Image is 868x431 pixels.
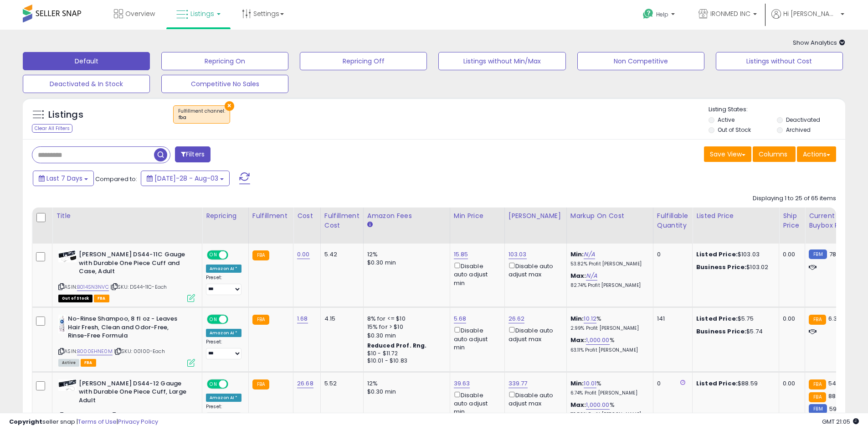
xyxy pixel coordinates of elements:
[48,109,83,121] h5: Listings
[297,314,308,323] a: 1.68
[324,211,360,230] div: Fulfillment Cost
[252,211,289,221] div: Fulfillment
[297,250,310,259] a: 0.00
[178,114,225,121] div: fba
[324,250,356,259] div: 5.42
[297,211,317,221] div: Cost
[584,250,595,259] a: N/A
[454,211,501,221] div: Min Price
[23,75,150,93] button: Deactivated & In Stock
[828,379,845,388] span: 54.99
[657,211,688,230] div: Fulfillable Quantity
[828,314,841,323] span: 6.32
[68,315,179,343] b: No-Rinse Shampoo, 8 fl oz - Leaves Hair Fresh, Clean and Odor-Free, Rinse-Free Formula
[252,250,269,260] small: FBA
[771,9,844,30] a: Hi [PERSON_NAME]
[78,417,117,426] a: Terms of Use
[570,314,584,323] b: Min:
[367,211,446,221] div: Amazon Fees
[508,211,563,221] div: [PERSON_NAME]
[114,348,165,355] span: | SKU: 00100-Each
[822,417,859,426] span: 2025-08-11 21:05 GMT
[208,251,219,259] span: ON
[570,282,646,289] p: 82.74% Profit [PERSON_NAME]
[570,315,646,332] div: %
[367,315,443,323] div: 8% for <= $10
[753,146,796,162] button: Columns
[586,400,609,410] a: 1,000.00
[570,271,586,280] b: Max:
[206,339,241,359] div: Preset:
[570,250,584,259] b: Min:
[367,379,443,388] div: 12%
[508,325,560,343] div: Disable auto adjust max
[454,261,498,287] div: Disable auto adjust min
[570,347,646,353] p: 63.11% Profit [PERSON_NAME]
[696,327,746,336] b: Business Price:
[636,1,684,30] a: Help
[508,261,560,279] div: Disable auto adjust max
[570,261,646,267] p: 53.82% Profit [PERSON_NAME]
[753,194,836,203] div: Displaying 1 to 25 of 65 items
[252,379,269,389] small: FBA
[696,379,772,388] div: $88.59
[367,259,443,267] div: $0.30 min
[58,315,66,333] img: 41cpVcqhDXL._SL40_.jpg
[829,250,845,259] span: 78.62
[783,211,801,230] div: Ship Price
[657,250,685,259] div: 0
[786,116,820,124] label: Deactivated
[58,295,92,302] span: All listings that are currently out of stock and unavailable for purchase on Amazon
[696,211,775,221] div: Listed Price
[206,404,241,424] div: Preset:
[454,325,498,352] div: Disable auto adjust min
[696,327,772,336] div: $5.74
[367,342,427,349] b: Reduced Prof. Rng.
[300,52,427,70] button: Repricing Off
[696,315,772,323] div: $5.75
[642,8,654,20] i: Get Help
[367,323,443,331] div: 15% for > $10
[454,379,470,388] a: 39.63
[454,314,467,323] a: 5.68
[696,250,772,259] div: $103.03
[570,336,586,344] b: Max:
[77,348,113,355] a: B000EHNE0M
[206,394,241,402] div: Amazon AI *
[125,9,155,18] span: Overview
[508,390,560,408] div: Disable auto adjust max
[175,146,211,162] button: Filters
[809,392,826,402] small: FBA
[584,314,596,323] a: 10.12
[783,379,798,388] div: 0.00
[657,379,685,388] div: 0
[783,315,798,323] div: 0.00
[208,316,219,323] span: ON
[94,295,109,302] span: FBA
[252,315,269,325] small: FBA
[809,249,827,259] small: FBM
[58,379,77,391] img: 41xOYr5R6rL._SL40_.jpg
[154,174,218,183] span: [DATE]-28 - Aug-03
[46,174,82,183] span: Last 7 Days
[696,314,738,323] b: Listed Price:
[367,357,443,365] div: $10.01 - $10.83
[696,263,772,271] div: $103.02
[793,38,845,47] span: Show Analytics
[570,211,649,221] div: Markup on Cost
[367,250,443,259] div: 12%
[797,146,836,162] button: Actions
[809,379,826,389] small: FBA
[367,350,443,358] div: $10 - $11.72
[9,418,158,426] div: seller snap | |
[206,329,241,337] div: Amazon AI *
[227,380,241,388] span: OFF
[718,126,751,134] label: Out of Stock
[79,250,190,278] b: [PERSON_NAME] DS44-11C Gauge with Durable One Piece Cuff and Case, Adult
[586,336,609,345] a: 1,000.00
[577,52,704,70] button: Non Competitive
[208,380,219,388] span: ON
[33,171,94,186] button: Last 7 Days
[367,332,443,340] div: $0.30 min
[81,359,96,367] span: FBA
